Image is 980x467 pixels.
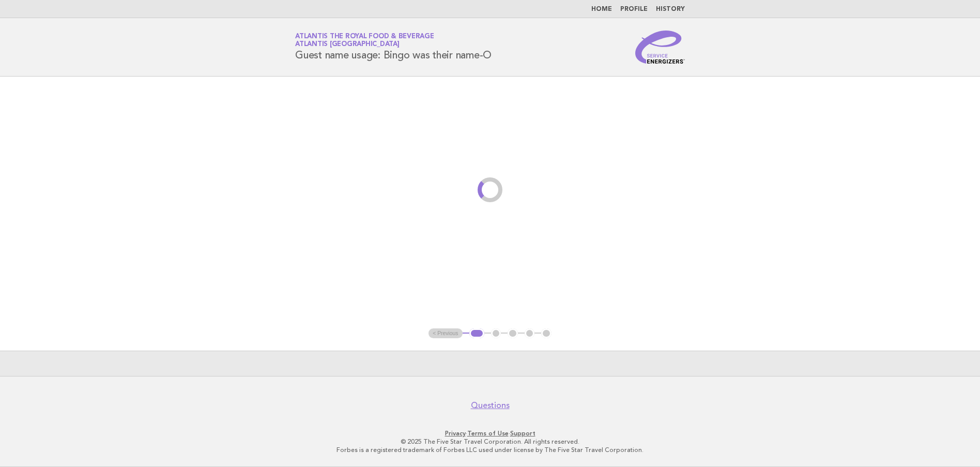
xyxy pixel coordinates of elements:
[174,438,806,446] p: © 2025 The Five Star Travel Corporation. All rights reserved.
[295,41,400,48] span: Atlantis [GEOGRAPHIC_DATA]
[510,430,535,437] a: Support
[635,31,685,64] img: Service Energizers
[174,429,806,438] p: · ·
[620,6,648,12] a: Profile
[467,430,509,437] a: Terms of Use
[445,430,466,437] a: Privacy
[174,446,806,454] p: Forbes is a registered trademark of Forbes LLC used under license by The Five Star Travel Corpora...
[656,6,685,12] a: History
[471,400,510,411] a: Questions
[295,34,492,61] h1: Guest name usage: Bingo was their name-O
[295,33,434,48] a: Atlantis the Royal Food & BeverageAtlantis [GEOGRAPHIC_DATA]
[591,6,612,12] a: Home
